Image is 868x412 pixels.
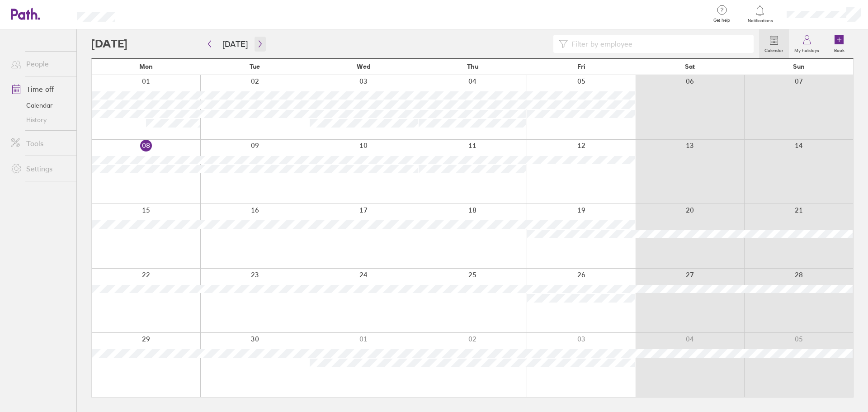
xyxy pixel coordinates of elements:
[4,98,76,113] a: Calendar
[789,29,825,58] a: My holidays
[793,63,805,70] span: Sun
[685,63,695,70] span: Sat
[759,45,789,53] label: Calendar
[4,80,76,98] a: Time off
[215,37,255,52] button: [DATE]
[357,63,370,70] span: Wed
[707,18,736,23] span: Get help
[568,35,748,52] input: Filter by employee
[789,45,825,53] label: My holidays
[4,113,76,127] a: History
[139,63,153,70] span: Mon
[467,63,478,70] span: Thu
[250,63,260,70] span: Tue
[745,5,775,24] a: Notifications
[4,160,76,178] a: Settings
[825,29,854,58] a: Book
[759,29,789,58] a: Calendar
[577,63,585,70] span: Fri
[4,55,76,73] a: People
[745,18,775,24] span: Notifications
[829,45,850,53] label: Book
[4,134,76,152] a: Tools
